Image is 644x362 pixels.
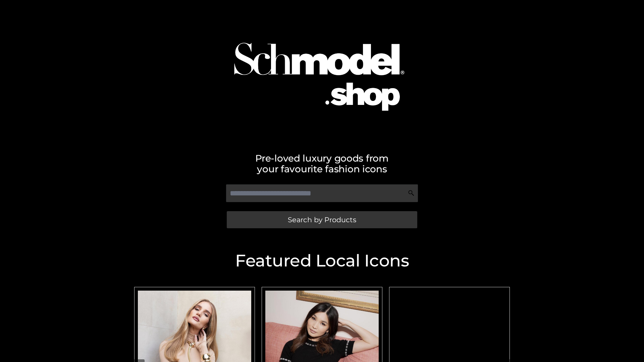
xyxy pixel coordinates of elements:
[131,153,513,174] h2: Pre-loved luxury goods from your favourite fashion icons
[227,211,417,228] a: Search by Products
[288,216,356,223] span: Search by Products
[131,252,513,269] h2: Featured Local Icons​
[408,190,415,196] img: Search Icon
